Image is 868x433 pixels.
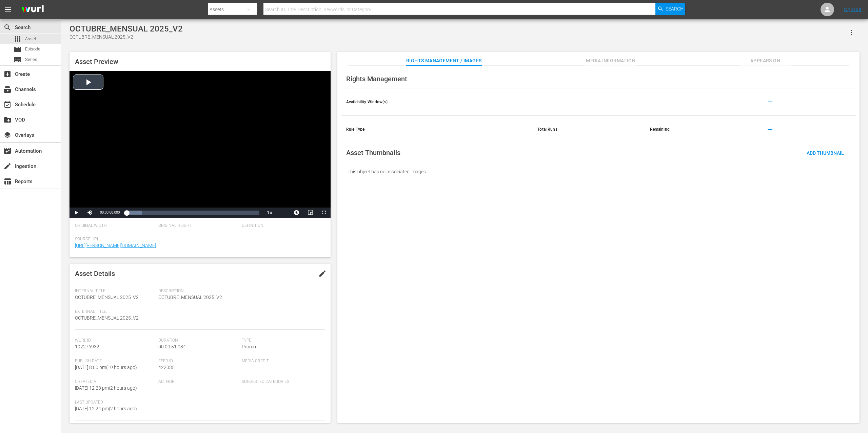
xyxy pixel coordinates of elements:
span: Episode [25,46,40,52]
span: Created At [75,379,155,385]
span: OCTUBRE_MENSUAL 2025_V2 [75,315,139,321]
span: Rights Management / Images [406,57,481,65]
span: Duration [158,338,238,343]
span: 00:00:00.000 [100,211,120,214]
button: add [762,94,778,110]
th: Remaining [645,116,757,143]
img: ans4CAIJ8jUAAAAAAAAAAAAAAAAAAAAAAAAgQb4GAAAAAAAAAAAAAAAAAAAAAAAAJMjXAAAAAAAAAAAAAAAAAAAAAAAAgAT5G... [16,2,49,18]
th: Availability Window(s) [341,88,532,116]
span: Asset Preview [75,58,118,66]
span: Asset Details [75,269,115,278]
div: OCTUBRE_MENSUAL 2025_V2 [70,24,183,34]
span: Add Thumbnail [801,150,849,156]
span: Definition [242,223,322,229]
span: Media Credit [242,359,322,364]
span: add [766,125,774,133]
span: Original Width [75,223,155,229]
span: Series [14,56,22,64]
span: Promo [242,344,256,349]
span: Schedule [3,101,12,109]
button: Mute [83,208,97,218]
button: Playback Rate [263,208,276,218]
span: Reports [3,177,12,186]
span: Asset [14,35,22,43]
div: This object has no associated images. [341,162,856,181]
span: Asset [25,36,36,42]
a: [URL][PERSON_NAME][DOMAIN_NAME] [75,243,156,248]
div: Video Player [70,71,331,218]
span: External Title: [75,309,155,315]
span: Publish Date [75,359,155,364]
div: Progress Bar [126,211,259,215]
span: OCTUBRE_MENSUAL 2025_V2 [158,294,322,301]
span: VOD [3,116,12,124]
span: Feed ID [158,359,238,364]
span: Ingestion [3,162,12,170]
button: Fullscreen [317,208,331,218]
span: edit [318,269,327,278]
a: Sign Out [844,7,862,12]
button: Play [70,208,83,218]
span: menu [4,5,12,14]
span: Overlays [3,131,12,139]
span: Rights Management [346,75,407,83]
span: Search [3,23,12,31]
span: Suggested Categories [242,379,322,385]
button: add [762,121,778,137]
span: Channels [3,85,12,93]
button: Jump To Time [290,208,303,218]
th: Total Runs [532,116,644,143]
span: Search [666,3,684,15]
span: 192276932 [75,344,99,349]
span: Wurl Id [75,338,155,343]
span: [DATE] 8:00 pm ( 19 hours ago ) [75,365,137,370]
button: Search [655,3,685,15]
span: Original Height [158,223,238,229]
span: 422035 [158,365,175,370]
button: Picture-in-Picture [303,208,317,218]
span: Series [25,56,37,63]
span: Automation [3,147,12,155]
span: Appears On [740,57,791,65]
div: OCTUBRE_MENSUAL 2025_V2 [70,34,183,41]
span: [DATE] 12:23 pm ( 2 hours ago ) [75,385,137,391]
span: [DATE] 12:24 pm ( 2 hours ago ) [75,406,137,411]
span: Type [242,338,322,343]
span: Media Information [585,57,636,65]
span: Last Updated [75,400,155,405]
span: 00:00:51.084 [158,344,186,349]
span: Source Url [75,237,322,242]
span: Create [3,70,12,78]
span: Description: [158,288,322,294]
span: Internal Title: [75,288,155,294]
span: Author [158,379,238,385]
span: Episode [14,45,22,53]
button: edit [314,265,331,282]
button: Add Thumbnail [801,147,849,159]
span: add [766,98,774,106]
span: Asset Thumbnails [346,149,400,157]
th: Rule Type [341,116,532,143]
span: OCTUBRE_MENSUAL 2025_V2 [75,295,139,300]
